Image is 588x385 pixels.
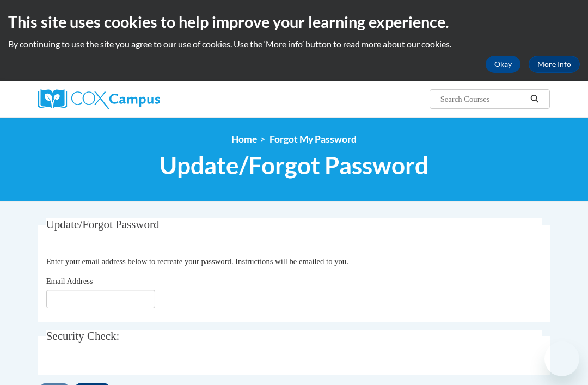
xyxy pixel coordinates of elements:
span: Enter your email address below to recreate your password. Instructions will be emailed to you. [46,257,348,266]
img: Cox Campus [38,89,160,109]
span: Update/Forgot Password [46,218,160,231]
span: Email Address [46,277,93,285]
span: Update/Forgot Password [160,151,428,180]
h2: This site uses cookies to help improve your learning experience. [8,11,580,33]
span: Security Check: [46,329,120,343]
span: Forgot My Password [269,133,357,145]
button: Okay [486,56,520,73]
a: Home [231,133,257,145]
input: Search Courses [439,93,526,106]
p: By continuing to use the site you agree to our use of cookies. Use the ‘More info’ button to read... [8,38,580,50]
a: Cox Campus [38,89,198,109]
iframe: Button to launch messaging window [544,341,579,376]
input: Email [46,290,155,308]
button: Search [526,93,543,106]
a: More Info [529,56,580,73]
